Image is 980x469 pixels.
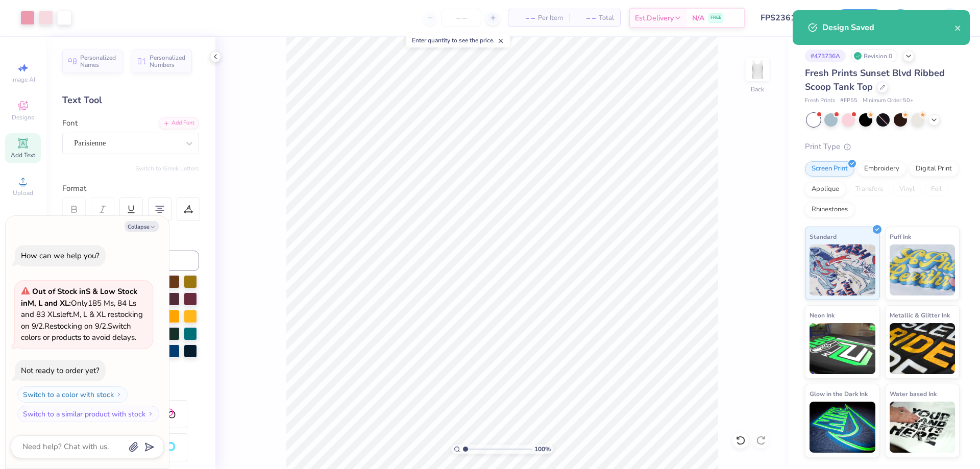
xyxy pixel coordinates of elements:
[810,402,875,453] img: Glow in the Dark Ink
[159,117,199,129] div: Add Font
[890,231,911,242] span: Puff Ink
[805,96,835,105] span: Fresh Prints
[514,13,535,23] span: – –
[442,9,481,27] input: – –
[534,445,551,454] span: 100 %
[11,76,35,84] span: Image AI
[810,244,875,295] img: Standard
[805,161,854,177] div: Screen Print
[890,388,937,399] span: Water based Ink
[810,231,837,242] span: Standard
[12,113,34,121] span: Designs
[635,13,674,23] span: Est. Delivery
[954,21,962,34] button: close
[599,13,614,23] span: Total
[810,310,835,320] span: Neon Ink
[538,13,563,23] span: Per Item
[890,310,950,320] span: Metallic & Glitter Ink
[753,8,828,28] input: Untitled Design
[851,50,898,62] div: Revision 0
[135,164,199,172] button: Switch to Greek Letters
[80,54,116,68] span: Personalized Names
[805,67,945,93] span: Fresh Prints Sunset Blvd Ribbed Scoop Tank Top
[17,406,159,422] button: Switch to a similar product with stock
[21,286,137,308] strong: & Low Stock in M, L and XL :
[21,251,100,261] div: How can we help you?
[125,221,159,232] button: Collapse
[805,182,846,197] div: Applique
[62,93,199,107] div: Text Tool
[747,59,768,80] img: Back
[857,161,906,177] div: Embroidery
[810,323,875,374] img: Neon Ink
[13,189,33,197] span: Upload
[116,391,122,398] img: Switch to a color with stock
[893,182,921,197] div: Vinyl
[710,14,721,21] span: FREE
[62,117,78,129] label: Font
[805,202,854,217] div: Rhinestones
[150,54,186,68] span: Personalized Numbers
[863,96,914,105] span: Minimum Order: 50 +
[805,141,960,153] div: Print Type
[575,13,596,23] span: – –
[21,286,143,342] span: Only 185 Ms, 84 Ls and 83 XLs left. M, L & XL restocking on 9/2. Restocking on 9/2. Switch colors...
[11,151,35,159] span: Add Text
[890,244,955,295] img: Puff Ink
[17,386,128,403] button: Switch to a color with stock
[924,182,948,197] div: Foil
[148,411,154,417] img: Switch to a similar product with stock
[692,13,704,23] span: N/A
[32,286,92,297] strong: Out of Stock in S
[805,50,846,62] div: # 473736A
[909,161,959,177] div: Digital Print
[62,183,200,194] div: Format
[840,96,857,105] span: # FP55
[406,33,510,47] div: Enter quantity to see the price.
[21,365,100,376] div: Not ready to order yet?
[890,402,955,453] img: Water based Ink
[822,21,954,34] div: Design Saved
[751,85,764,94] div: Back
[810,388,868,399] span: Glow in the Dark Ink
[890,323,955,374] img: Metallic & Glitter Ink
[849,182,890,197] div: Transfers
